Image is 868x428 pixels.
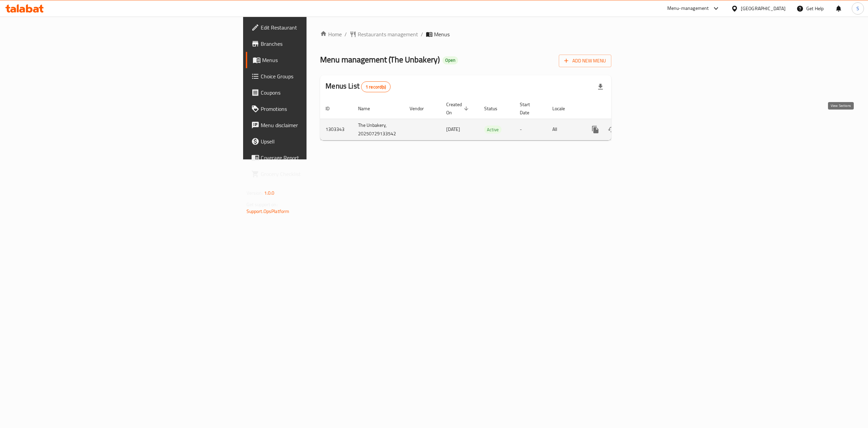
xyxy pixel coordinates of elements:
a: Coupons [246,84,388,101]
span: 1 record(s) [361,84,390,90]
td: - [514,119,547,140]
a: Support.OpsPlatform [246,207,290,216]
span: Vendor [410,104,433,113]
span: Version: [246,189,263,197]
button: Change Status [604,121,620,138]
h2: Menus List [325,81,390,92]
span: Start Date [520,100,539,117]
span: Status [484,104,506,113]
button: Add New Menu [559,55,611,67]
span: [DATE] [446,125,460,134]
a: Edit Restaurant [246,19,388,36]
a: Menu disclaimer [246,117,388,133]
a: Branches [246,36,388,52]
a: Choice Groups [246,68,388,84]
span: Coupons [261,89,383,97]
a: Coverage Report [246,150,388,166]
a: Menus [246,52,388,68]
span: 1.0.0 [264,189,275,197]
span: S [856,5,859,12]
span: Restaurants management [358,30,418,38]
span: Edit Restaurant [261,23,383,32]
a: Promotions [246,101,388,117]
th: Actions [582,98,658,119]
span: Active [484,126,501,134]
span: Name [358,104,379,113]
span: Locale [552,104,574,113]
span: Open [442,57,458,63]
span: Choice Groups [261,72,383,80]
span: Coverage Report [261,154,383,162]
li: / [421,30,423,38]
span: ID [325,104,338,113]
span: Get support on: [246,200,278,209]
span: Menus [262,56,383,64]
div: Menu-management [667,4,709,13]
button: more [587,121,604,138]
nav: breadcrumb [320,30,611,38]
span: Created On [446,100,471,117]
span: Add New Menu [564,57,606,65]
a: Upsell [246,133,388,150]
div: Open [442,56,458,64]
span: Grocery Checklist [261,170,383,178]
span: Menus [434,30,450,38]
div: Total records count [361,81,391,92]
div: Export file [592,79,609,95]
table: enhanced table [320,98,658,140]
a: Grocery Checklist [246,166,388,182]
div: [GEOGRAPHIC_DATA] [741,5,786,12]
span: Promotions [261,105,383,113]
span: Branches [261,40,383,48]
span: Menu disclaimer [261,121,383,129]
td: All [547,119,582,140]
span: Upsell [261,137,383,145]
